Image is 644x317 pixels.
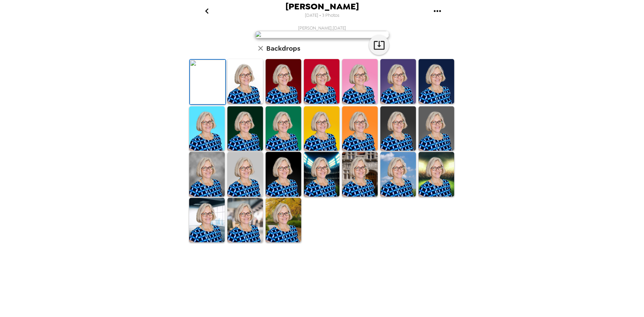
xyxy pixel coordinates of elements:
[266,43,300,54] h6: Backdrops
[285,2,359,11] span: [PERSON_NAME]
[305,11,339,20] span: [DATE] • 3 Photos
[255,31,389,38] img: user
[190,60,225,104] img: Original
[298,25,346,31] span: [PERSON_NAME] , [DATE]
